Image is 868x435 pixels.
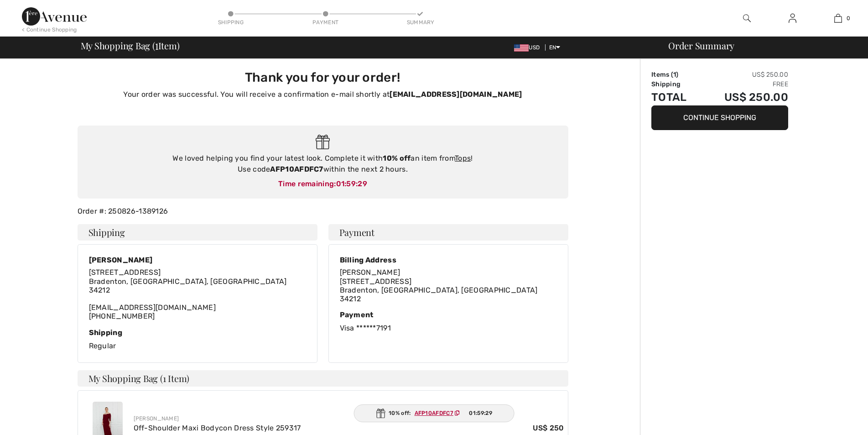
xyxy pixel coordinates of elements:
span: 1 [155,39,158,51]
div: Order Summary [657,41,863,50]
button: Continue Shopping [651,105,788,130]
span: My Shopping Bag ( Item) [81,41,180,50]
p: Your order was successful. You will receive a confirmation e-mail shortly at [83,89,563,100]
td: Total [651,89,700,105]
ins: AFP10AFDFC7 [415,410,453,416]
img: US Dollar [514,44,529,52]
td: Shipping [651,79,700,89]
span: USD [514,44,543,51]
strong: 10% off [383,154,411,162]
img: My Bag [834,13,842,24]
span: 0 [847,14,850,22]
span: 1 [673,71,676,79]
div: Payment [312,18,339,26]
td: US$ 250.00 [700,89,788,105]
span: US$ 250 [533,423,564,434]
span: [PERSON_NAME] [340,268,400,277]
a: Tops [455,154,471,162]
div: Summary [407,18,434,26]
strong: [EMAIL_ADDRESS][DOMAIN_NAME] [390,90,522,99]
td: US$ 250.00 [700,70,788,79]
div: Time remaining: [87,178,559,189]
div: [PERSON_NAME] [89,256,287,264]
strong: AFP10AFDFC7 [270,165,323,173]
div: Billing Address [340,256,538,264]
div: 10% off: [353,404,515,422]
span: [STREET_ADDRESS] Bradenton, [GEOGRAPHIC_DATA], [GEOGRAPHIC_DATA] 34212 [89,268,287,294]
img: My Info [789,13,796,24]
span: 01:59:29 [469,409,492,417]
img: Gift.svg [376,409,385,418]
a: Off-Shoulder Maxi Bodycon Dress Style 259317 [134,424,301,432]
h4: Payment [328,224,568,241]
span: EN [549,44,561,51]
div: [PERSON_NAME] [134,414,564,423]
a: 0 [816,13,860,24]
img: search the website [743,13,751,24]
div: Regular [89,328,306,351]
span: 01:59:29 [336,179,367,188]
div: [EMAIL_ADDRESS][DOMAIN_NAME] [PHONE_NUMBER] [89,268,287,320]
div: We loved helping you find your latest look. Complete it with an item from ! Use code within the n... [87,153,559,175]
img: 1ère Avenue [22,7,87,26]
h4: My Shopping Bag (1 Item) [78,370,568,387]
h4: Shipping [78,224,317,241]
td: Items ( ) [651,70,700,79]
img: Gift.svg [316,135,330,150]
div: Shipping [89,328,306,337]
h3: Thank you for your order! [83,70,563,85]
span: [STREET_ADDRESS] Bradenton, [GEOGRAPHIC_DATA], [GEOGRAPHIC_DATA] 34212 [340,277,538,303]
a: Sign In [781,13,804,24]
div: < Continue Shopping [22,26,77,34]
td: Free [700,79,788,89]
div: Payment [340,310,557,319]
div: Shipping [217,18,244,26]
div: Order #: 250826-1389126 [72,206,574,217]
